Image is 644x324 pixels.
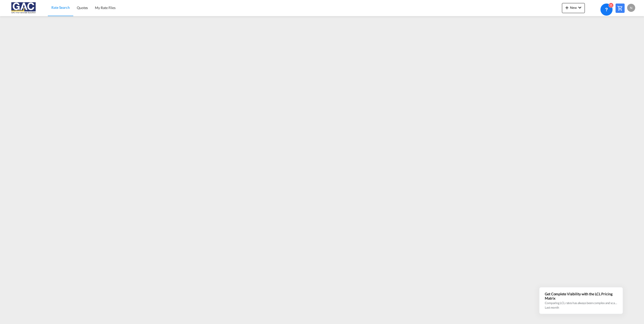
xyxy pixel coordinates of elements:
md-icon: icon-chevron-down [577,5,583,11]
div: N [627,4,635,12]
div: Help [604,4,616,13]
md-icon: icon-plus 400-fg [564,5,570,11]
span: Rate Search [51,5,70,10]
span: My Rate Files [95,6,116,10]
span: New [564,6,583,10]
button: icon-plus 400-fgNewicon-chevron-down [562,3,585,13]
span: Help [604,4,613,12]
span: Quotes [77,6,88,10]
img: 9f305d00dc7b11eeb4548362177db9c3.png [8,2,42,14]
